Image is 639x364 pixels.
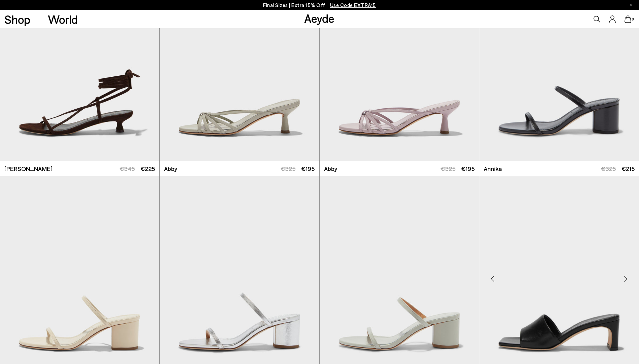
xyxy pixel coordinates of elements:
[601,165,616,172] span: €325
[621,165,635,172] span: €215
[4,13,30,25] a: Shop
[301,165,315,172] span: €195
[484,165,502,173] span: Annika
[281,165,295,172] span: €325
[160,161,319,176] a: Abby €325 €195
[120,165,135,172] span: €345
[48,13,78,25] a: World
[263,1,376,9] p: Final Sizes | Extra 15% Off
[441,165,455,172] span: €325
[483,269,503,289] div: Previous slide
[4,165,53,173] span: [PERSON_NAME]
[330,2,376,8] span: Navigate to /collections/ss25-final-sizes
[320,161,479,176] a: Abby €325 €195
[625,15,631,23] a: 0
[164,165,177,173] span: Abby
[304,11,334,25] a: Aeyde
[479,161,639,176] a: Annika €325 €215
[631,17,635,21] span: 0
[324,165,337,173] span: Abby
[461,165,475,172] span: €195
[140,165,155,172] span: €225
[615,269,636,289] div: Next slide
